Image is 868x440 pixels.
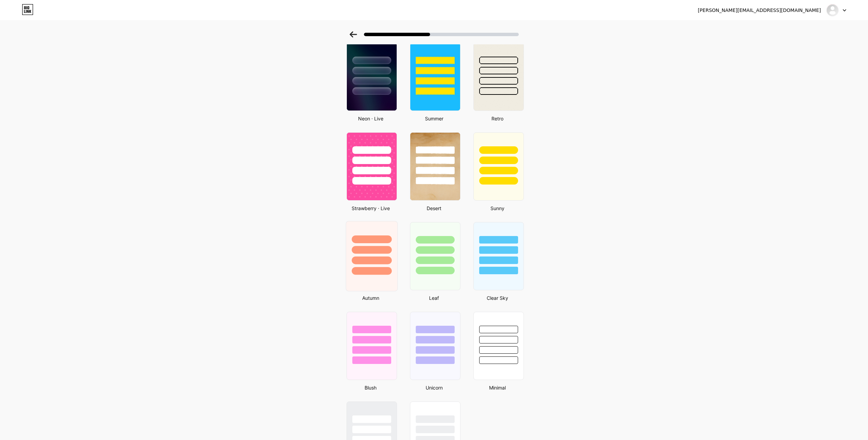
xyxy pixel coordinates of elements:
div: Summer [408,115,460,122]
div: Minimal [471,384,524,391]
div: Sunny [471,205,524,212]
img: anigeek [826,4,839,17]
div: Leaf [408,294,460,302]
div: Strawberry · Live [344,205,397,212]
div: Retro [471,115,524,122]
div: Blush [344,384,397,391]
div: [PERSON_NAME][EMAIL_ADDRESS][DOMAIN_NAME] [698,7,821,14]
div: Neon · Live [344,115,397,122]
div: Autumn [344,294,397,302]
div: Unicorn [408,384,460,391]
div: Clear Sky [471,294,524,302]
div: Desert [408,205,460,212]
